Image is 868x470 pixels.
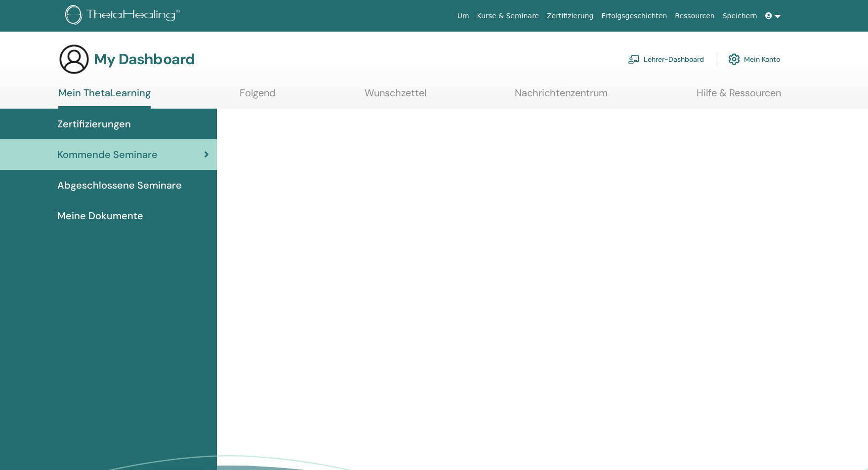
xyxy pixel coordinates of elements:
[628,55,640,64] img: chalkboard-teacher.svg
[543,7,597,25] a: Zertifizierung
[719,7,761,25] a: Speichern
[365,87,426,106] a: Wunschzettel
[728,51,740,68] img: cog.svg
[57,208,143,223] span: Meine Dokumente
[57,117,131,131] span: Zertifizierungen
[454,7,473,25] a: Um
[58,87,151,109] a: Mein ThetaLearning
[57,147,158,162] span: Kommende Seminare
[65,5,183,27] img: logo.png
[240,87,276,106] a: Folgend
[728,48,780,70] a: Mein Konto
[597,7,671,25] a: Erfolgsgeschichten
[473,7,543,25] a: Kurse & Seminare
[628,48,704,70] a: Lehrer-Dashboard
[58,43,90,75] img: generic-user-icon.jpg
[697,87,781,106] a: Hilfe & Ressourcen
[671,7,718,25] a: Ressourcen
[57,178,182,193] span: Abgeschlossene Seminare
[94,50,195,68] h3: My Dashboard
[515,87,608,106] a: Nachrichtenzentrum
